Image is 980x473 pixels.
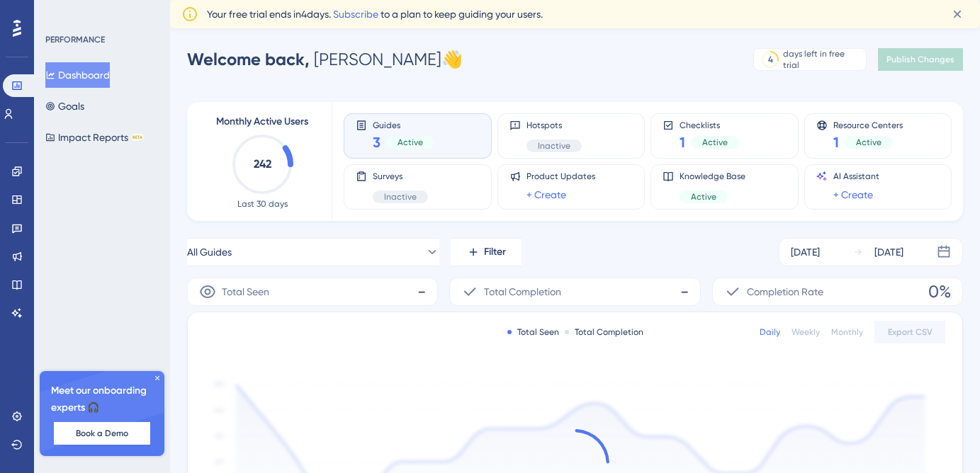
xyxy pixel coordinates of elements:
[216,113,308,130] span: Monthly Active Users
[373,171,428,182] span: Surveys
[680,132,685,152] span: 1
[187,48,463,71] div: [PERSON_NAME] 👋
[45,125,144,150] button: Impact ReportsBETA
[254,157,271,171] text: 242
[538,140,570,152] span: Inactive
[187,49,310,69] span: Welcome back,
[333,8,378,20] a: Subscribe
[691,191,716,203] span: Active
[878,48,963,71] button: Publish Changes
[833,186,873,203] a: + Create
[833,120,903,130] span: Resource Centers
[886,54,954,65] span: Publish Changes
[874,244,903,261] div: [DATE]
[831,326,863,338] div: Monthly
[680,280,689,303] span: -
[207,6,543,23] span: Your free trial ends in 4 days. to a plan to keep guiding your users.
[373,132,381,152] span: 3
[484,283,561,300] span: Total Completion
[45,34,105,45] div: PERFORMANCE
[384,191,417,203] span: Inactive
[526,186,566,203] a: + Create
[526,120,582,131] span: Hotspots
[565,326,643,338] div: Total Completion
[680,171,745,182] span: Knowledge Base
[888,326,933,338] span: Export CSV
[874,321,945,343] button: Export CSV
[54,422,150,445] button: Book a Demo
[833,132,839,152] span: 1
[187,238,439,266] button: All Guides
[484,244,506,261] span: Filter
[680,120,739,130] span: Checklists
[373,120,434,130] span: Guides
[768,54,773,65] div: 4
[398,137,423,148] span: Active
[783,48,862,71] div: days left in free trial
[45,93,84,119] button: Goals
[833,171,879,182] span: AI Assistant
[928,280,951,303] span: 0%
[187,244,232,261] span: All Guides
[856,137,882,148] span: Active
[451,238,522,266] button: Filter
[747,283,823,300] span: Completion Rate
[51,382,153,416] span: Meet our onboarding experts 🎧
[760,326,780,338] div: Daily
[76,428,128,439] span: Book a Demo
[131,134,144,141] div: BETA
[791,244,820,261] div: [DATE]
[702,137,728,148] span: Active
[417,280,426,303] span: -
[526,171,595,182] span: Product Updates
[237,198,288,210] span: Last 30 days
[507,326,559,338] div: Total Seen
[792,326,820,338] div: Weekly
[45,62,110,88] button: Dashboard
[222,283,269,300] span: Total Seen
